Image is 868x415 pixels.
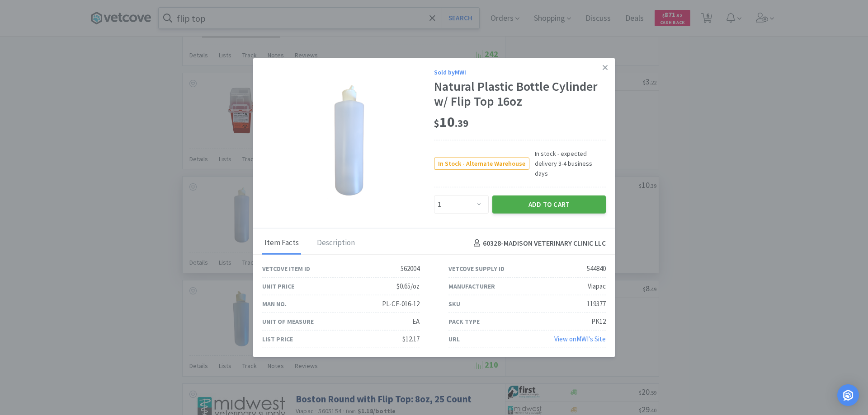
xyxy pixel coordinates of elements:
[448,281,495,291] div: Manufacturer
[591,316,606,327] div: PK12
[327,81,369,199] img: fee9d93dcc7f4cb69504ea83b38536bc_544840.png
[434,113,468,131] span: 10
[262,299,287,309] div: Man No.
[262,334,293,344] div: List Price
[434,117,439,130] span: $
[455,117,468,130] span: . 39
[434,158,529,169] span: In Stock - Alternate Warehouse
[587,298,606,309] div: 119377
[837,384,859,406] div: Open Intercom Messenger
[262,281,294,291] div: Unit Price
[448,317,480,326] div: Pack Type
[588,281,606,292] div: Viapac
[448,264,505,274] div: Vetcove Supply ID
[434,79,606,109] div: Natural Plastic Bottle Cylinder w/ Flip Top 16oz
[382,298,420,309] div: PL-CF-016-12
[587,263,606,274] div: 544840
[492,196,606,214] button: Add to Cart
[529,148,606,178] span: In stock - expected delivery 3-4 business days
[448,334,460,344] div: URL
[262,232,301,255] div: Item Facts
[315,232,357,255] div: Description
[470,237,606,249] h4: 60328 - MADISON VETERINARY CLINIC LLC
[262,317,314,326] div: Unit of Measure
[396,281,420,292] div: $0.65/oz
[448,299,460,309] div: SKU
[434,67,606,77] div: Sold by MWI
[412,316,420,327] div: EA
[402,334,420,345] div: $12.17
[401,263,420,274] div: 562004
[554,335,606,343] a: View onMWI's Site
[262,264,310,274] div: Vetcove Item ID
